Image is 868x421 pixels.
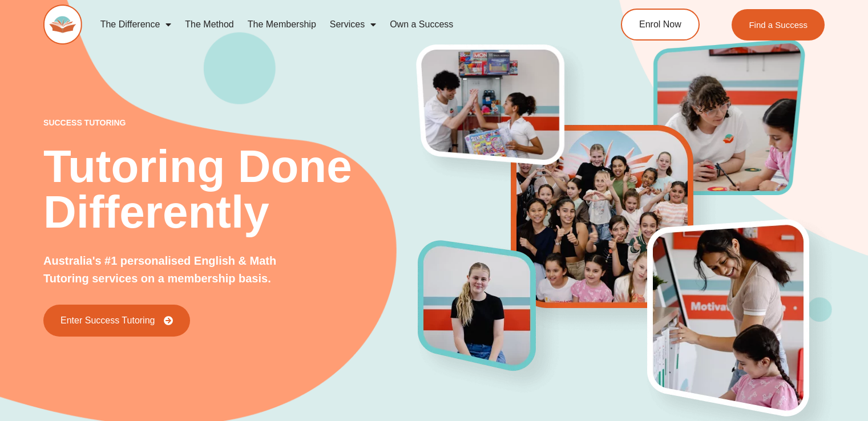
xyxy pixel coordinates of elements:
span: Find a Success [749,21,808,29]
span: Enrol Now [639,20,681,29]
h2: Tutoring Done Differently [43,144,418,235]
a: The Membership [241,11,323,38]
a: The Difference [94,11,179,38]
a: Enter Success Tutoring [43,305,190,337]
nav: Menu [94,11,576,38]
p: success tutoring [43,119,418,127]
span: Enter Success Tutoring [60,316,155,325]
a: Own a Success [383,11,460,38]
a: Find a Success [732,9,825,41]
a: Enrol Now [621,9,700,41]
a: The Method [178,11,240,38]
a: Services [323,11,383,38]
p: Australia's #1 personalised English & Math Tutoring services on a membership basis. [43,252,317,288]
